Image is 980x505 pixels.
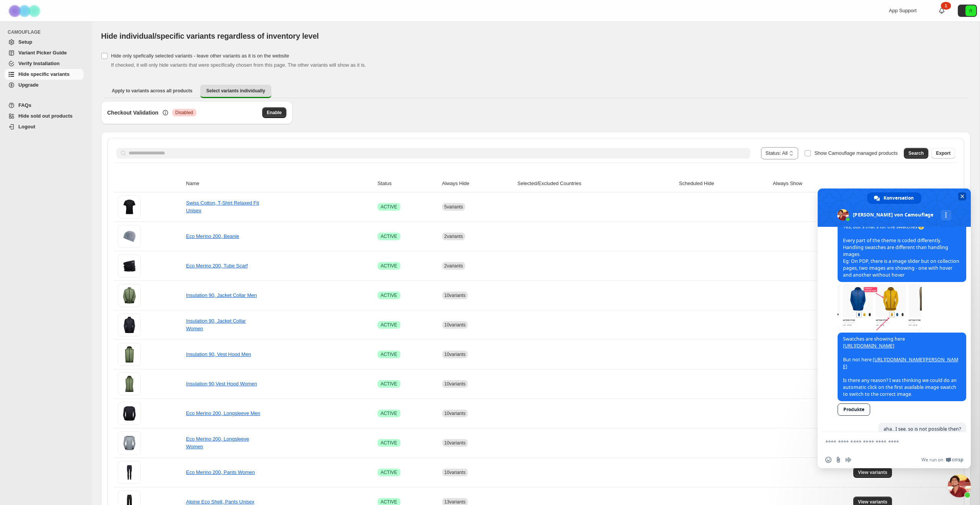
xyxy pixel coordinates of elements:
[118,284,141,307] img: Insulation 90, Jacket Collar Men
[206,88,265,94] span: Select variants individually
[186,499,254,505] a: Alpine Eco Shell, Pants Unisex
[958,5,977,17] button: Avatar with initials R
[118,313,141,336] img: Insulation 90, Jacket Collar Women
[931,148,955,159] button: Export
[175,110,193,116] span: Disabled
[440,175,515,192] th: Always Hide
[118,402,141,425] img: Eco Merino 200, Longsleeve Men
[186,263,248,269] a: Eco Merino 200, Tube Scarf
[112,88,193,94] span: Apply to variants across all products
[965,5,976,16] span: Avatar with initials R
[18,102,31,108] span: FAQs
[858,499,887,505] span: View variants
[5,111,83,121] a: Hide sold out products
[118,343,141,366] img: Insulation 90, Vest Hood Men
[444,293,465,298] span: 10 variants
[938,7,946,15] a: 1
[6,0,44,21] img: Camouflage
[858,469,887,475] span: View variants
[118,195,141,218] img: Swiss Cotton, T-Shirt Relaxed Fit Unisex
[958,192,966,200] span: Chat schließen
[444,470,465,475] span: 10 variants
[941,2,951,10] div: 1
[814,150,898,156] span: Show Camouflage managed products
[18,39,32,45] span: Setup
[186,351,251,357] a: Insulation 90, Vest Hood Men
[941,210,951,220] div: Mehr Kanäle
[843,223,959,278] span: Yes, but's that's for the swatches Every part of the theme is coded differently. Handling swatche...
[825,439,946,446] textarea: Verfassen Sie Ihre Nachricht…
[107,109,158,116] h3: Checkout Validation
[936,150,951,156] span: Export
[381,322,397,328] span: ACTIVE
[186,410,260,416] a: Eco Merino 200, Longsleeve Men
[18,50,67,56] span: Variant Picker Guide
[118,254,141,277] img: Eco Merino 200, Tube Scarf
[118,461,141,484] img: Eco Merino 200, Pants Women
[381,440,397,446] span: ACTIVE
[5,69,83,80] a: Hide specific variants
[5,37,83,48] a: Setup
[381,381,397,387] span: ACTIVE
[5,48,83,58] a: Variant Picker Guide
[884,426,961,432] span: aha.. I see. so is not possible then?
[111,53,289,59] span: Hide only spefically selected variants - leave other variants as it is on the website
[444,499,465,505] span: 13 variants
[111,62,366,68] span: If checked, it will only hide variants that were specifically chosen from this page. The other va...
[835,457,841,463] span: Datei senden
[186,292,257,298] a: Insulation 90, Jacket Collar Men
[5,58,83,69] a: Verify Installation
[186,381,257,387] a: Insulation 90,Vest Hood Women
[375,175,439,192] th: Status
[5,80,83,90] a: Upgrade
[867,192,921,204] div: Konversation
[184,175,375,192] th: Name
[884,192,914,204] span: Konversation
[921,457,963,463] a: We run onCrisp
[118,225,141,248] img: Eco Merino 200, Beanie
[444,263,463,269] span: 2 variants
[845,457,851,463] span: Audionachricht aufzeichnen
[381,469,397,475] span: ACTIVE
[515,175,677,192] th: Selected/Excluded Countries
[771,175,851,192] th: Always Show
[921,457,943,463] span: We run on
[444,411,465,416] span: 10 variants
[381,410,397,416] span: ACTIVE
[381,263,397,269] span: ACTIVE
[101,32,319,40] span: Hide individual/specific variants regardless of inventory level
[444,322,465,328] span: 10 variants
[825,457,831,463] span: Einen Emoji einfügen
[18,82,39,88] span: Upgrade
[5,121,83,132] a: Logout
[267,110,282,116] span: Enable
[889,8,916,13] span: App Support
[18,61,60,66] span: Verify Installation
[444,381,465,387] span: 10 variants
[381,233,397,239] span: ACTIVE
[118,431,141,454] img: Eco Merino 200, Longsleeve Women
[5,100,83,111] a: FAQs
[381,292,397,298] span: ACTIVE
[853,467,892,478] button: View variants
[118,372,141,395] img: Insulation 90,Vest Hood Women
[186,233,239,239] a: Eco Merino 200, Beanie
[381,499,397,505] span: ACTIVE
[262,107,286,118] button: Enable
[838,403,870,416] a: Produkte
[381,204,397,210] span: ACTIVE
[186,200,259,213] a: Swiss Cotton, T-Shirt Relaxed Fit Unisex
[18,124,35,130] span: Logout
[200,85,271,98] button: Select variants individually
[106,85,199,97] button: Apply to variants across all products
[8,29,87,35] span: CAMOUFLAGE
[444,234,463,239] span: 2 variants
[969,8,972,13] text: R
[444,352,465,357] span: 10 variants
[444,204,463,210] span: 5 variants
[843,336,958,397] span: Swatches are showing here But not here: Is there any reason? I was thinking we could do an automa...
[908,150,924,156] span: Search
[843,343,894,349] a: [URL][DOMAIN_NAME]
[381,351,397,357] span: ACTIVE
[186,318,246,331] a: Insulation 90, Jacket Collar Women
